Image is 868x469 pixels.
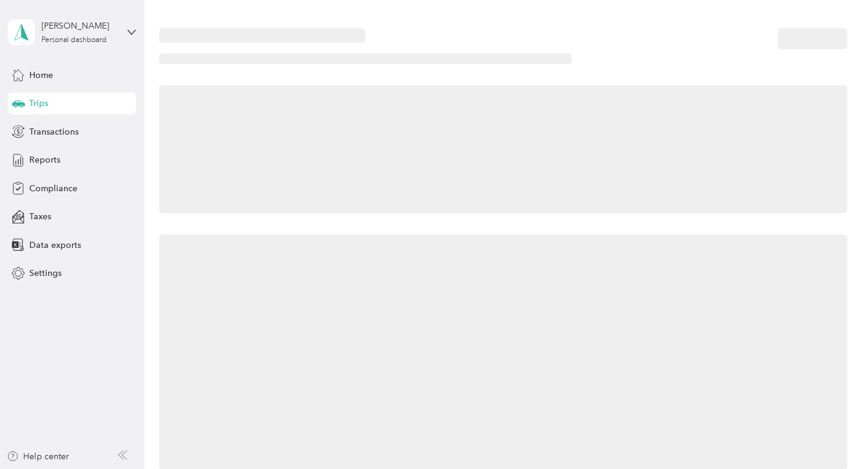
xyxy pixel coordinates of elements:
[800,401,868,469] iframe: Everlance-gr Chat Button Frame
[29,267,62,280] span: Settings
[29,210,51,223] span: Taxes
[29,125,79,138] span: Transactions
[29,182,77,195] span: Compliance
[29,239,81,252] span: Data exports
[41,37,107,44] div: Personal dashboard
[29,97,48,110] span: Trips
[29,69,53,82] span: Home
[29,153,60,166] span: Reports
[41,19,118,32] div: [PERSON_NAME]
[7,450,69,463] button: Help center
